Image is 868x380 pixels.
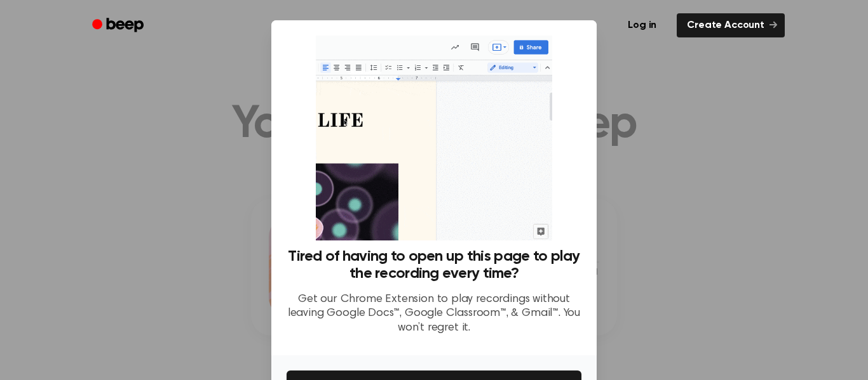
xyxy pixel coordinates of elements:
[615,11,669,40] a: Log in
[316,36,552,240] img: Beep extension in action
[83,13,155,38] a: Beep
[287,292,581,336] p: Get our Chrome Extension to play recordings without leaving Google Docs™, Google Classroom™, & Gm...
[287,248,581,282] h3: Tired of having to open up this page to play the recording every time?
[677,13,785,37] a: Create Account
